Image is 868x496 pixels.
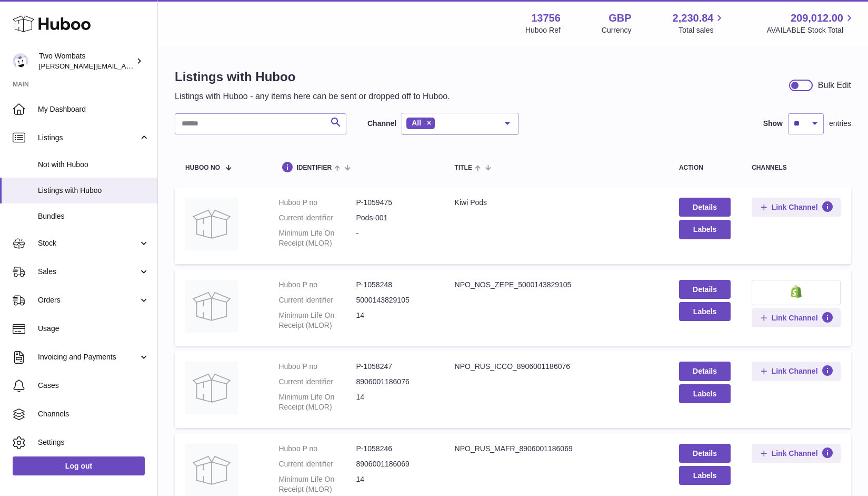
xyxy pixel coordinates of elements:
a: Details [679,198,731,217]
span: Invoicing and Payments [38,352,138,362]
button: Link Channel [752,444,841,463]
img: NPO_NOS_ZEPE_5000143829105 [185,280,238,333]
span: Channels [38,409,149,419]
button: Labels [679,466,731,485]
img: Kiwi Pods [185,198,238,250]
img: shopify-small.png [791,285,802,298]
span: All [412,119,421,127]
a: Details [679,280,731,299]
span: Link Channel [772,366,818,376]
div: action [679,164,731,171]
div: channels [752,164,841,171]
dt: Minimum Life On Receipt (MLOR) [278,228,356,248]
div: Currency [602,25,632,35]
dd: 14 [356,310,434,330]
a: 209,012.00 AVAILABLE Stock Total [766,11,855,35]
span: identifier [296,164,332,171]
span: Link Channel [772,449,818,458]
div: NPO_NOS_ZEPE_5000143829105 [455,280,658,290]
span: Orders [38,295,138,305]
div: NPO_RUS_ICCO_8906001186076 [455,362,658,372]
dd: P-1058247 [356,362,434,372]
button: Labels [679,384,731,403]
dt: Huboo P no [278,444,356,454]
span: 2,230.84 [673,11,714,25]
dt: Huboo P no [278,362,356,372]
button: Link Channel [752,308,841,327]
span: Cases [38,381,149,391]
dt: Minimum Life On Receipt (MLOR) [278,474,356,494]
span: Listings [38,133,138,143]
dd: Pods-001 [356,213,434,223]
span: entries [829,119,851,129]
div: Bulk Edit [818,80,851,91]
dt: Current identifier [278,213,356,223]
span: Listings with Huboo [38,186,149,196]
span: [PERSON_NAME][EMAIL_ADDRESS][PERSON_NAME][DOMAIN_NAME] [39,62,267,70]
p: Listings with Huboo - any items here can be sent or dropped off to Huboo. [175,91,450,102]
dt: Current identifier [278,459,356,469]
dd: 8906001186069 [356,459,434,469]
h1: Listings with Huboo [175,69,450,85]
a: 2,230.84 Total sales [673,11,726,35]
span: title [455,164,472,171]
span: Link Channel [772,313,818,323]
button: Labels [679,302,731,321]
a: Log out [13,456,145,475]
dt: Minimum Life On Receipt (MLOR) [278,310,356,330]
a: Details [679,444,731,463]
img: NPO_RUS_ICCO_8906001186076 [185,362,238,414]
dt: Huboo P no [278,198,356,208]
span: Not with Huboo [38,160,149,170]
div: Two Wombats [39,51,134,71]
label: Channel [367,119,396,129]
div: NPO_RUS_MAFR_8906001186069 [455,444,658,454]
dd: 8906001186076 [356,377,434,387]
strong: 13756 [531,11,561,25]
button: Labels [679,220,731,239]
span: Link Channel [772,202,818,212]
div: Huboo Ref [525,25,561,35]
dt: Minimum Life On Receipt (MLOR) [278,392,356,412]
dd: P-1058248 [356,280,434,290]
span: Huboo no [185,164,220,171]
dt: Current identifier [278,295,356,305]
dd: - [356,228,434,248]
dt: Huboo P no [278,280,356,290]
a: Details [679,362,731,381]
span: 209,012.00 [791,11,843,25]
span: Total sales [679,25,725,35]
dt: Current identifier [278,377,356,387]
dd: P-1059475 [356,198,434,208]
dd: P-1058246 [356,444,434,454]
dd: 14 [356,392,434,412]
button: Link Channel [752,198,841,217]
button: Link Channel [752,362,841,381]
span: My Dashboard [38,104,149,114]
span: AVAILABLE Stock Total [766,25,855,35]
dd: 5000143829105 [356,295,434,305]
span: Sales [38,267,138,277]
img: adam.randall@twowombats.com [13,53,28,69]
span: Settings [38,437,149,448]
strong: GBP [608,11,631,25]
span: Bundles [38,211,149,221]
dd: 14 [356,474,434,494]
div: Kiwi Pods [455,198,658,208]
label: Show [763,119,783,129]
span: Usage [38,324,149,334]
span: Stock [38,238,138,248]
